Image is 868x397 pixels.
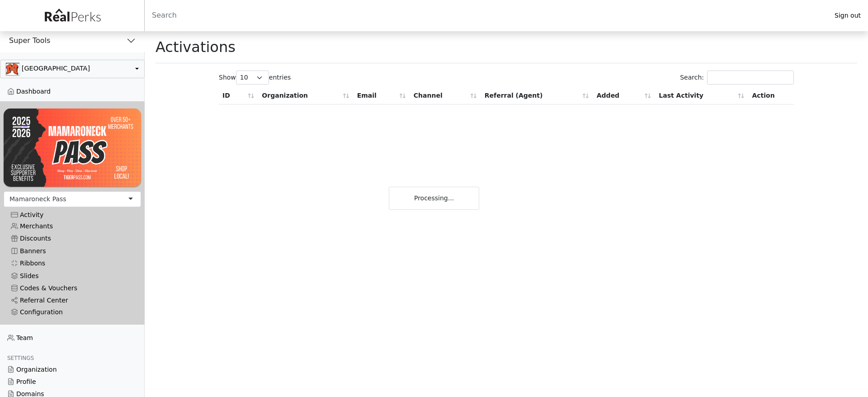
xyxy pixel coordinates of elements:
[4,232,141,245] a: Discounts
[145,5,827,26] input: Search
[219,71,291,85] label: Show entries
[6,63,19,75] img: 0SBPtshqTvrgEtdEgrWk70gKnUHZpYRm94MZ5hDb.png
[4,269,141,282] a: Slides
[4,220,141,232] a: Merchants
[410,87,481,104] th: Channel
[593,87,656,104] th: Added
[11,308,134,316] div: Configuration
[4,109,141,186] img: UvwXJMpi3zTF1NL6z0MrguGCGojMqrs78ysOqfof.png
[4,294,141,307] a: Referral Center
[156,38,236,56] h1: Activations
[9,194,66,204] div: Mamaroneck Pass
[4,257,141,269] a: Ribbons
[236,71,269,85] select: Showentries
[7,355,34,361] span: Settings
[219,87,258,104] th: ID
[4,245,141,257] a: Banners
[389,187,479,210] div: Processing...
[707,71,794,85] input: Search:
[4,282,141,294] a: Codes & Vouchers
[354,87,410,104] th: Email
[258,87,353,104] th: Organization
[748,87,794,104] th: Action
[680,71,794,85] label: Search:
[40,5,105,26] img: real_perks_logo-01.svg
[11,211,134,219] div: Activity
[655,87,748,104] th: Last Activity
[481,87,593,104] th: Referral (Agent)
[827,9,868,22] a: Sign out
